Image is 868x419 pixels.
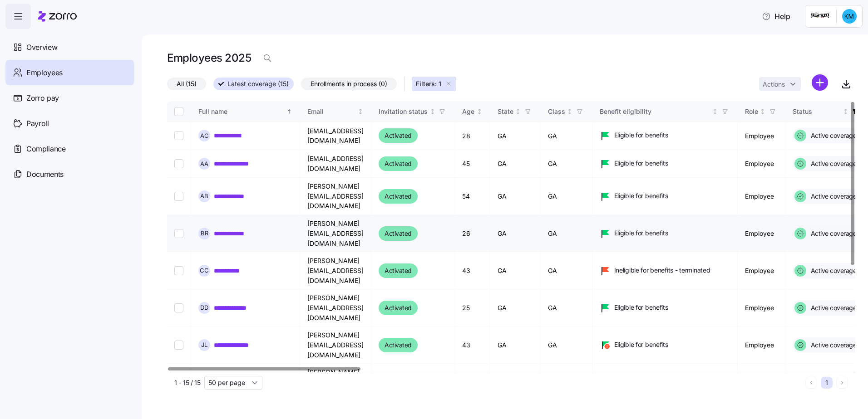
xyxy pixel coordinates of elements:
[541,289,592,326] td: GA
[300,215,371,252] td: [PERSON_NAME][EMAIL_ADDRESS][DOMAIN_NAME]
[455,326,490,364] td: 43
[738,178,785,215] td: Employee
[385,191,412,202] span: Activated
[26,67,63,78] span: Employees
[490,122,541,150] td: GA
[762,11,790,22] span: Help
[300,364,371,401] td: [PERSON_NAME][EMAIL_ADDRESS][DOMAIN_NAME]
[600,107,710,117] div: Benefit eligibility
[738,289,785,326] td: Employee
[808,229,857,238] span: Active coverage
[379,107,428,117] div: Invitation status
[174,341,183,350] input: Select record 7
[200,305,208,311] span: D D
[5,161,134,187] a: Documents
[201,342,207,348] span: J L
[357,108,364,115] div: Not sorted
[811,11,829,22] img: Employer logo
[300,150,371,178] td: [EMAIL_ADDRESS][DOMAIN_NAME]
[455,289,490,326] td: 25
[416,79,441,88] span: Filters: 1
[548,107,565,117] div: Class
[385,130,412,141] span: Activated
[174,266,183,275] input: Select record 5
[808,266,857,275] span: Active coverage
[541,326,592,364] td: GA
[26,118,49,129] span: Payroll
[201,230,208,236] span: B R
[808,341,857,350] span: Active coverage
[759,108,766,115] div: Not sorted
[26,169,64,180] span: Documents
[541,252,592,289] td: GA
[200,268,209,273] span: C C
[174,107,183,116] input: Select all records
[5,136,134,161] a: Compliance
[738,252,785,289] td: Employee
[567,108,573,115] div: Not sorted
[174,229,183,238] input: Select record 4
[738,364,785,401] td: Employee
[455,364,490,401] td: 39
[5,60,134,85] a: Employees
[490,252,541,289] td: GA
[490,178,541,215] td: GA
[738,326,785,364] td: Employee
[26,93,59,104] span: Zorro pay
[498,107,513,117] div: State
[836,377,848,389] button: Next page
[738,122,785,150] td: Employee
[812,74,828,91] svg: add icon
[614,131,668,140] span: Eligible for benefits
[541,178,592,215] td: GA
[200,193,208,199] span: A B
[541,101,592,122] th: ClassNot sorted
[808,192,857,201] span: Active coverage
[614,303,668,312] span: Eligible for benefits
[490,215,541,252] td: GA
[455,101,490,122] th: AgeNot sorted
[763,81,785,88] span: Actions
[385,302,412,313] span: Activated
[174,131,183,140] input: Select record 1
[300,101,371,122] th: EmailNot sorted
[462,107,474,117] div: Age
[805,377,817,389] button: Previous page
[541,364,592,401] td: GA
[167,51,251,65] h1: Employees 2025
[174,303,183,312] input: Select record 6
[198,107,285,117] div: Full name
[177,78,197,90] span: All (15)
[614,229,668,238] span: Eligible for benefits
[300,252,371,289] td: [PERSON_NAME][EMAIL_ADDRESS][DOMAIN_NAME]
[371,101,455,122] th: Invitation statusNot sorted
[455,215,490,252] td: 26
[821,377,833,389] button: 1
[200,133,209,139] span: A C
[592,101,738,122] th: Benefit eligibilityNot sorted
[614,191,668,200] span: Eligible for benefits
[614,159,668,168] span: Eligible for benefits
[5,111,134,136] a: Payroll
[385,340,412,351] span: Activated
[490,289,541,326] td: GA
[738,150,785,178] td: Employee
[174,378,201,387] span: 1 - 15 / 15
[174,192,183,201] input: Select record 3
[5,85,134,111] a: Zorro pay
[385,158,412,169] span: Activated
[808,131,857,140] span: Active coverage
[300,289,371,326] td: [PERSON_NAME][EMAIL_ADDRESS][DOMAIN_NAME]
[227,78,289,90] span: Latest coverage (15)
[307,107,356,117] div: Email
[738,101,785,122] th: RoleNot sorted
[755,7,798,25] button: Help
[843,108,849,115] div: Not sorted
[759,77,801,91] button: Actions
[191,101,300,122] th: Full nameSorted ascending
[5,34,134,60] a: Overview
[286,108,292,115] div: Sorted ascending
[614,266,710,275] span: Ineligible for benefits - terminated
[174,159,183,168] input: Select record 2
[455,150,490,178] td: 45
